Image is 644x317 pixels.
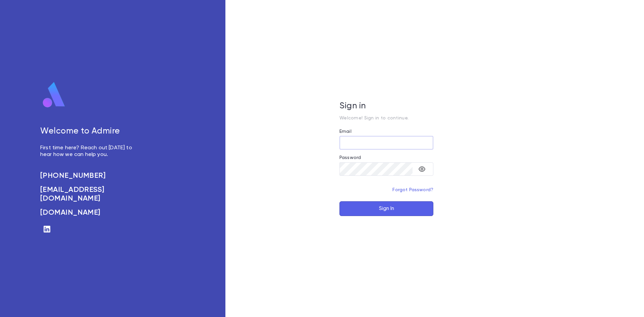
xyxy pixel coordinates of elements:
p: Welcome! Sign in to continue. [339,115,433,121]
a: [EMAIL_ADDRESS][DOMAIN_NAME] [40,186,140,203]
label: Password [339,155,361,160]
a: [DOMAIN_NAME] [40,208,140,217]
button: Sign In [339,201,433,216]
h5: Welcome to Admire [40,126,140,137]
img: logo [40,82,68,108]
label: Email [339,129,352,134]
button: toggle password visibility [415,162,429,176]
p: First time here? Reach out [DATE] to hear how we can help you. [40,145,140,158]
a: Forgot Password? [392,188,433,192]
h5: Sign in [339,101,433,111]
a: [PHONE_NUMBER] [40,171,140,180]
